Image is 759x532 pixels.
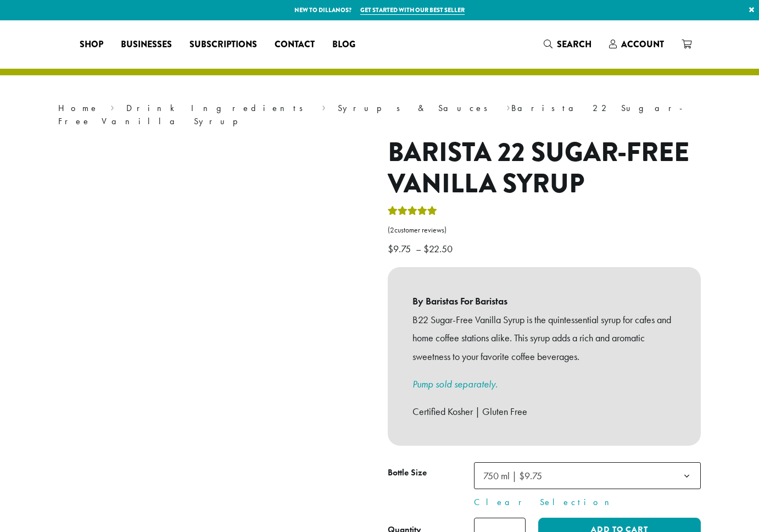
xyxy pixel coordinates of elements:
span: › [110,98,114,115]
span: $ [423,242,429,255]
span: 750 ml | $9.75 [483,469,542,482]
a: Search [535,35,600,53]
a: Shop [71,36,112,53]
span: 750 ml | $9.75 [474,462,701,489]
span: 750 ml | $9.75 [479,465,553,486]
div: Rated 5.00 out of 5 [388,204,437,221]
span: Account [621,38,664,51]
span: Subscriptions [189,38,257,52]
span: Businesses [121,38,172,52]
span: $ [388,242,393,255]
b: By Baristas For Baristas [412,292,676,311]
span: › [322,98,326,115]
a: Get started with our best seller [360,5,465,15]
span: Blog [332,38,355,52]
span: Shop [80,38,103,52]
bdi: 22.50 [423,242,455,255]
a: Clear Selection [474,496,701,509]
span: – [416,242,421,255]
label: Bottle Size [388,465,474,481]
span: › [506,98,510,115]
span: 2 [390,225,394,235]
a: Syrups & Sauces [338,102,495,114]
a: Home [58,102,99,114]
a: (2customer reviews) [388,225,701,236]
a: Pump sold separately. [412,378,498,390]
nav: Breadcrumb [58,102,701,128]
p: Certified Kosher | Gluten Free [412,402,676,421]
bdi: 9.75 [388,242,414,255]
span: Contact [275,38,315,52]
p: B22 Sugar-Free Vanilla Syrup is the quintessential syrup for cafes and home coffee stations alike... [412,311,676,366]
a: Drink Ingredients [126,102,310,114]
h1: Barista 22 Sugar-Free Vanilla Syrup [388,137,701,200]
span: Search [557,38,591,51]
